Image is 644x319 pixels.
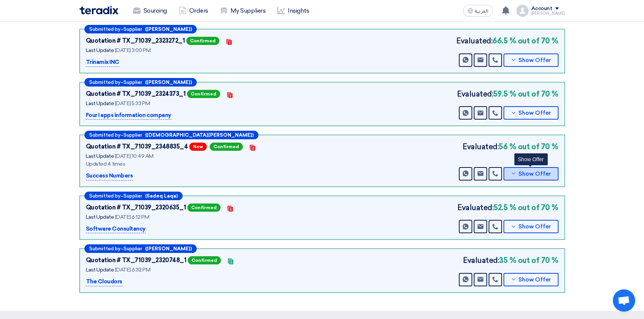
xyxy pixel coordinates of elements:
div: Account [531,6,553,12]
span: Supplier [123,193,142,198]
b: 66.5 % out of 70 % [492,35,558,46]
span: Submitted by [89,133,120,137]
div: Evaluated: [457,88,558,100]
div: Quotation # TX_71039_2320635_1 [86,203,186,212]
a: Orders [173,3,214,19]
div: Updated 4 times [86,160,272,168]
span: Show Offer [518,58,551,63]
b: ([DEMOGRAPHIC_DATA][PERSON_NAME]) [145,133,254,137]
span: Supplier [123,80,142,85]
b: ([PERSON_NAME]) [145,246,192,251]
div: Show Offer [514,153,548,165]
img: profile_test.png [516,5,528,17]
b: (Sadeq Laqa) [145,193,178,198]
span: Confirmed [210,143,243,151]
span: Supplier [123,246,142,251]
button: Show Offer [503,106,558,120]
span: Last Update [86,100,114,107]
div: – [84,25,197,33]
div: Evaluated: [463,255,558,266]
span: [DATE] 6:12 PM [115,214,149,220]
a: Insights [271,3,315,19]
span: Show Offer [518,171,551,177]
div: – [84,78,197,87]
div: Quotation # TX_71039_2348835_4 [86,142,188,151]
b: 59.5 % out of 70 % [493,88,558,100]
span: Submitted by [89,80,120,85]
div: Quotation # TX_71039_2320748_1 [86,256,187,265]
p: Trinamix INC [86,58,119,67]
b: 35 % out of 70 % [499,255,558,266]
button: Show Offer [503,220,558,233]
div: Quotation # TX_71039_2323272_1 [86,36,185,45]
span: Last Update [86,214,114,220]
button: العربية [463,5,493,17]
span: العربية [475,9,488,14]
span: Last Update [86,267,114,273]
a: Open chat [613,289,635,312]
span: New [189,143,207,151]
span: Submitted by [89,246,120,251]
span: Confirmed [186,37,219,45]
button: Show Offer [503,167,558,180]
a: My Suppliers [214,3,271,19]
a: Sourcing [127,3,173,19]
b: ([PERSON_NAME]) [145,27,192,32]
span: [DATE] 10:49 AM [115,153,154,159]
button: Show Offer [503,273,558,286]
span: Show Offer [518,224,551,230]
span: Last Update [86,153,114,159]
div: [PERSON_NAME] [531,12,565,16]
span: [DATE] 5:33 PM [115,100,150,107]
b: 52.5 % out of 70 % [493,202,558,213]
div: – [84,244,197,253]
span: Show Offer [518,110,551,116]
span: [DATE] 3:00 PM [115,47,151,53]
span: Show Offer [518,277,551,283]
div: – [84,131,258,139]
div: Evaluated: [456,35,558,46]
img: Teradix logo [80,6,118,14]
span: Supplier [123,133,142,137]
p: Software Consultancy [86,225,146,234]
span: Submitted by [89,27,120,32]
span: Supplier [123,27,142,32]
span: Confirmed [188,256,221,264]
p: Four I apps information company [86,111,171,120]
div: Evaluated: [463,141,558,152]
div: – [84,192,183,200]
b: 56 % out of 70 % [499,141,558,152]
span: Confirmed [187,90,220,98]
button: Show Offer [503,53,558,67]
p: Success Numbers [86,172,133,180]
span: Confirmed [187,204,220,212]
span: Submitted by [89,193,120,198]
p: The Cloudors [86,277,122,286]
div: Evaluated: [457,202,558,213]
span: Last Update [86,47,114,53]
div: Quotation # TX_71039_2324373_1 [86,89,186,98]
b: ([PERSON_NAME]) [145,80,192,85]
span: [DATE] 6:32 PM [115,267,150,273]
